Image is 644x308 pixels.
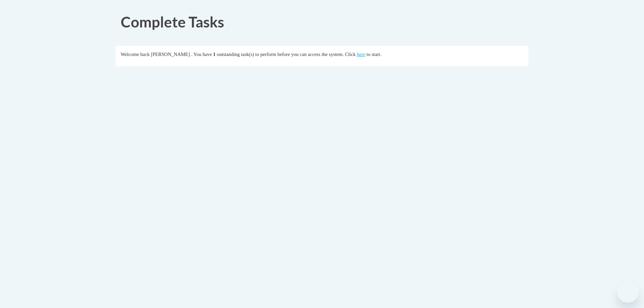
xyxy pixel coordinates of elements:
[191,52,212,57] span: . You have
[617,281,639,303] iframe: Button to launch messaging window
[121,52,150,57] span: Welcome back
[121,13,224,30] span: Complete Tasks
[357,52,365,57] a: here
[367,52,381,57] span: to start.
[151,52,190,57] span: [PERSON_NAME]
[217,52,356,57] span: outstanding task(s) to perform before you can access the system. Click
[213,52,215,57] span: 1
